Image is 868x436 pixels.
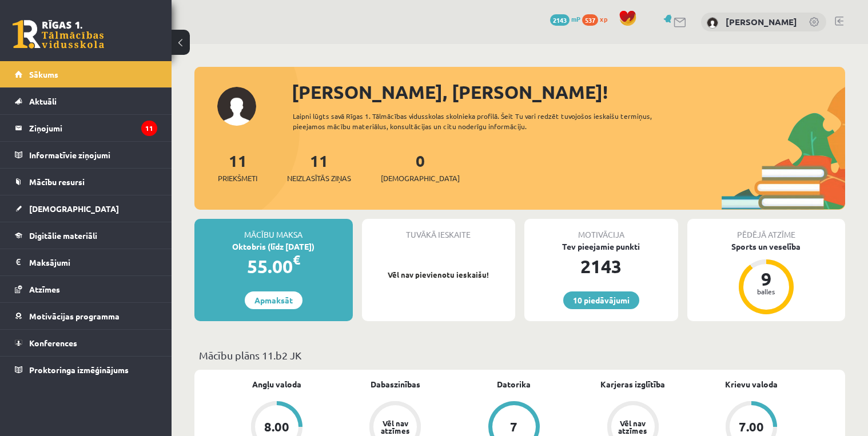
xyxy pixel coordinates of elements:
[141,121,157,136] i: 11
[617,419,649,434] div: Vēl nav atzīmes
[15,222,157,249] a: Digitālie materiāli
[29,311,120,321] span: Motivācijas programma
[379,419,411,434] div: Vēl nav atzīmes
[362,219,516,241] div: Tuvākā ieskaite
[15,303,157,329] a: Motivācijas programma
[571,14,580,23] span: mP
[687,241,846,316] a: Sports un veselība 9 balles
[381,150,460,184] a: 0[DEMOGRAPHIC_DATA]
[368,269,510,281] p: Vēl nav pievienotu ieskaišu!
[739,421,764,433] div: 7.00
[15,142,157,168] a: Informatīvie ziņojumi
[29,249,157,275] legend: Maksājumi
[293,251,300,268] span: €
[252,378,301,390] a: Angļu valoda
[194,253,353,280] div: 55.00
[29,142,157,168] legend: Informatīvie ziņojumi
[510,421,517,433] div: 7
[563,291,639,309] a: 10 piedāvājumi
[371,378,420,390] a: Dabaszinības
[29,177,85,187] span: Mācību resursi
[29,338,77,348] span: Konferences
[15,195,157,222] a: [DEMOGRAPHIC_DATA]
[726,16,797,27] a: [PERSON_NAME]
[15,169,157,195] a: Mācību resursi
[29,284,60,294] span: Atzīmes
[194,219,353,241] div: Mācību maksa
[194,241,353,253] div: Oktobris (līdz [DATE])
[29,96,57,106] span: Aktuāli
[15,357,157,383] a: Proktoringa izmēģinājums
[524,219,678,241] div: Motivācija
[13,20,104,49] a: Rīgas 1. Tālmācības vidusskola
[15,249,157,275] a: Maksājumi
[15,88,157,114] a: Aktuāli
[292,78,845,106] div: [PERSON_NAME], [PERSON_NAME]!
[749,288,783,295] div: balles
[245,291,302,309] a: Apmaksāt
[749,270,783,288] div: 9
[687,241,846,253] div: Sports un veselība
[524,241,678,253] div: Tev pieejamie punkti
[687,219,846,241] div: Pēdējā atzīme
[550,14,570,26] span: 2143
[15,61,157,87] a: Sākums
[287,173,351,184] span: Neizlasītās ziņas
[29,69,58,79] span: Sākums
[600,14,607,23] span: xp
[287,150,351,184] a: 11Neizlasītās ziņas
[381,173,460,184] span: [DEMOGRAPHIC_DATA]
[550,14,580,23] a: 2143 mP
[29,203,119,214] span: [DEMOGRAPHIC_DATA]
[524,253,678,280] div: 2143
[29,115,157,141] legend: Ziņojumi
[29,365,129,375] span: Proktoringa izmēģinājums
[582,14,613,23] a: 537 xp
[15,330,157,356] a: Konferences
[15,115,157,141] a: Ziņojumi11
[218,150,257,184] a: 11Priekšmeti
[497,378,531,390] a: Datorika
[707,17,718,29] img: Kristīne Matrosova
[293,111,683,131] div: Laipni lūgts savā Rīgas 1. Tālmācības vidusskolas skolnieka profilā. Šeit Tu vari redzēt tuvojošo...
[725,378,778,390] a: Krievu valoda
[600,378,665,390] a: Karjeras izglītība
[264,421,289,433] div: 8.00
[199,347,841,363] p: Mācību plāns 11.b2 JK
[218,173,257,184] span: Priekšmeti
[15,276,157,302] a: Atzīmes
[29,230,97,241] span: Digitālie materiāli
[582,14,598,26] span: 537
